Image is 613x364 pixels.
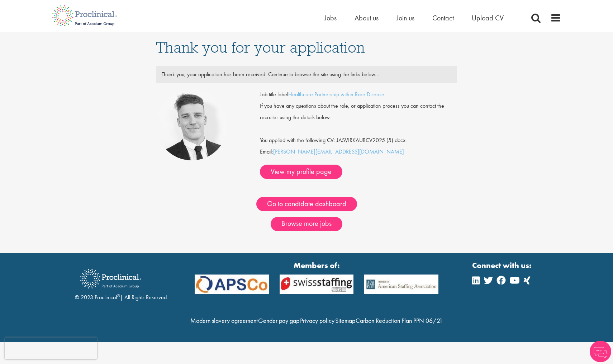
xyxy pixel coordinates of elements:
[288,91,384,98] a: Healthcare Partnership within Rare Disease
[356,316,443,325] a: Carbon Reduction Plan PPN 06/21
[432,13,454,23] a: Contact
[75,264,147,293] img: Proclinical Recruitment
[75,263,167,302] div: © 2023 Proclinical | All Rights Reserved
[590,341,611,362] img: Chatbot
[359,275,444,294] img: APSCo
[156,38,365,57] span: Thank you for your application
[324,13,337,23] a: Jobs
[255,123,462,146] div: You applied with the following CV: JASVIRKAURCV2025 (5).docx.
[260,89,457,179] div: Email:
[355,13,379,23] a: About us
[5,338,97,359] iframe: reCAPTCHA
[156,69,457,80] div: Thank you, your application has been received. Continue to browse the site using the links below...
[195,260,438,271] strong: Members of:
[472,260,533,271] strong: Connect with us:
[273,148,404,155] a: [PERSON_NAME][EMAIL_ADDRESS][DOMAIN_NAME]
[255,100,462,123] div: If you have any questions about the role, or application process you can contact the recruiter us...
[190,316,258,325] a: Modern slavery agreement
[300,316,334,325] a: Privacy policy
[258,316,299,325] a: Gender pay gap
[335,316,355,325] a: Sitemap
[255,89,462,100] div: Job title label
[117,293,120,299] sup: ®
[260,165,342,179] a: View my profile page
[156,89,228,160] img: Nicolas Daniel
[472,13,504,23] a: Upload CV
[271,217,342,231] a: Browse more jobs
[256,197,357,211] a: Go to candidate dashboard
[396,13,414,23] a: Join us
[274,275,359,294] img: APSCo
[189,275,274,294] img: APSCo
